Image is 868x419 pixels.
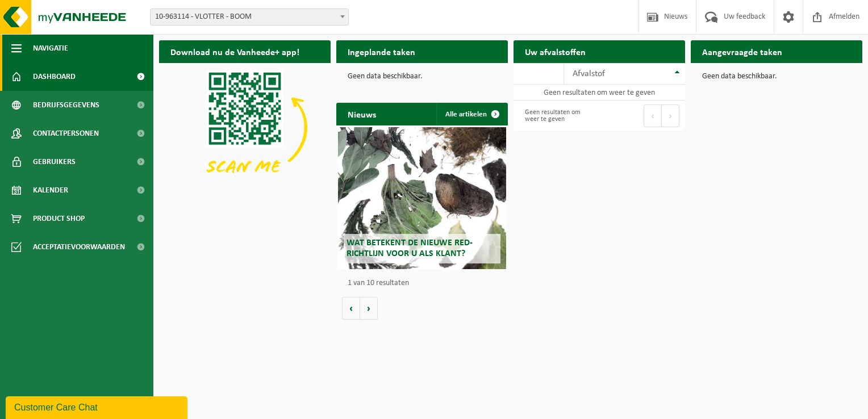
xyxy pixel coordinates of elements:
h2: Nieuws [336,103,387,125]
p: Geen data beschikbaar. [702,73,851,81]
button: Volgende [360,297,378,320]
a: Alle artikelen [436,103,507,125]
a: Wat betekent de nieuwe RED-richtlijn voor u als klant? [338,127,506,269]
span: Afvalstof [573,69,605,78]
button: Previous [644,104,662,127]
span: 10-963114 - VLOTTER - BOOM [150,9,349,26]
span: Contactpersonen [33,119,99,148]
span: Dashboard [33,62,76,91]
p: Geen data beschikbaar. [348,73,496,81]
span: Gebruikers [33,148,76,176]
img: Download de VHEPlus App [159,63,331,192]
button: Next [662,104,679,127]
span: Kalender [33,176,68,204]
td: Geen resultaten om weer te geven [514,85,685,100]
span: 10-963114 - VLOTTER - BOOM [151,9,348,25]
iframe: chat widget [6,394,190,419]
h2: Uw afvalstoffen [514,40,597,62]
p: 1 van 10 resultaten [348,279,502,287]
span: Bedrijfsgegevens [33,91,99,119]
h2: Download nu de Vanheede+ app! [159,40,311,62]
h2: Ingeplande taken [336,40,427,62]
span: Acceptatievoorwaarden [33,233,125,261]
div: Geen resultaten om weer te geven [519,103,594,128]
span: Navigatie [33,34,68,62]
button: Vorige [342,297,360,320]
span: Product Shop [33,204,85,233]
span: Wat betekent de nieuwe RED-richtlijn voor u als klant? [347,238,473,258]
h2: Aangevraagde taken [691,40,794,62]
